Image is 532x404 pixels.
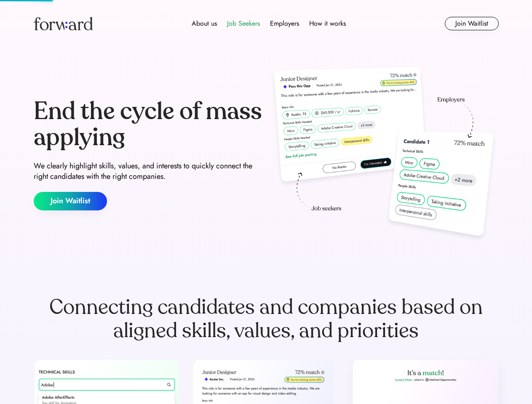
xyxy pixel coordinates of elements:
[192,19,217,29] div: About us
[34,17,93,30] img: Forward logo
[270,64,499,245] img: hero-image.png
[34,295,499,343] div: Connecting candidates and companies based on aligned skills, values, and priorities
[270,19,299,29] div: Employers
[227,19,260,29] div: Job Seekers
[34,98,263,150] div: End the cycle of mass applying
[445,17,499,30] button: Join Waitlist
[34,192,107,210] button: Join Waitlist
[309,19,346,29] div: How it works
[34,161,263,182] div: We clearly highlight skills, values, and interests to quickly connect the right candidates with t...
